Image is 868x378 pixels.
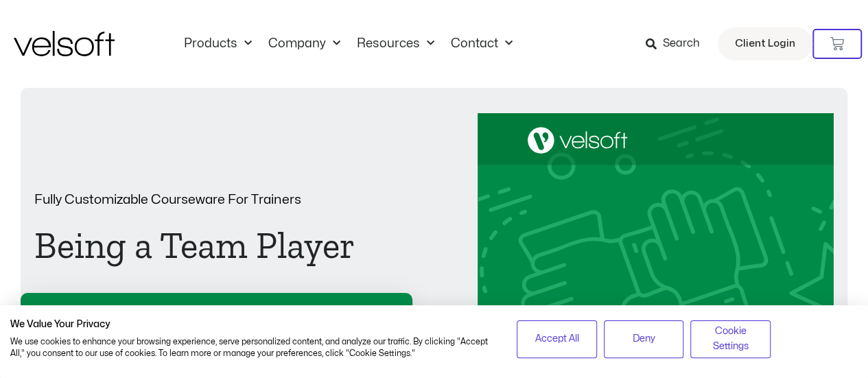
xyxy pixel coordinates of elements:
[735,35,795,53] span: Client Login
[176,36,260,51] a: ProductsMenu Toggle
[176,36,521,51] nav: Menu
[646,32,709,56] a: Search
[34,193,390,206] p: Fully Customizable Courseware For Trainers
[349,36,443,51] a: ResourcesMenu Toggle
[10,318,496,331] h2: We Value Your Privacy
[604,320,684,358] button: Deny all cookies
[260,36,349,51] a: CompanyMenu Toggle
[517,320,597,358] button: Accept all cookies
[690,320,771,358] button: Adjust cookie preferences
[718,27,812,60] a: Client Login
[10,336,496,359] p: We use cookies to enhance your browsing experience, serve personalized content, and analyze our t...
[633,331,655,346] span: Deny
[699,324,762,355] span: Cookie Settings
[14,31,115,56] img: Velsoft Training Materials
[535,331,578,346] span: Accept All
[34,227,390,264] h1: Being a Team Player
[663,35,700,53] span: Search
[443,36,521,51] a: ContactMenu Toggle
